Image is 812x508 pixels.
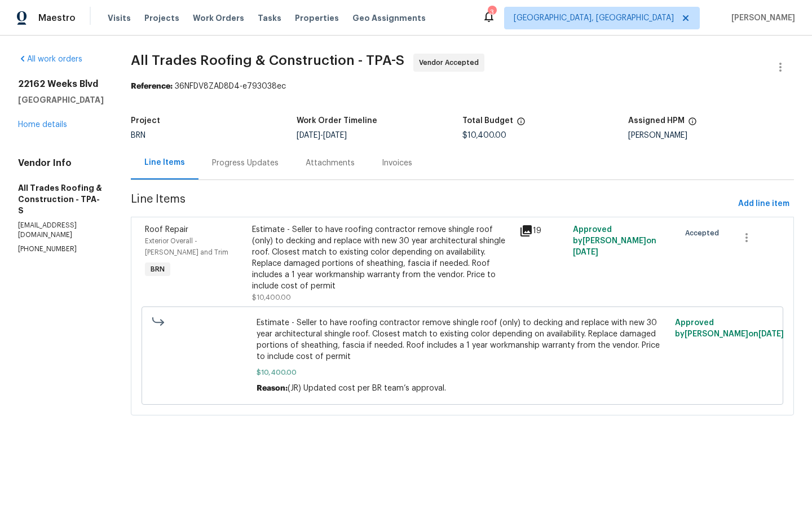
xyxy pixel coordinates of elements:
div: [PERSON_NAME] [628,132,794,139]
span: BRN [146,264,169,275]
span: All Trades Roofing & Construction - TPA-S [131,54,404,67]
span: Exterior Overall - [PERSON_NAME] and Trim [145,238,228,256]
a: Home details [18,121,67,129]
span: Properties [295,12,339,24]
span: Line Items [131,194,734,214]
span: Projects [144,12,179,24]
span: Visits [108,12,131,24]
span: [DATE] [323,132,347,139]
span: Work Orders [193,12,244,24]
h5: Project [131,117,160,125]
span: [DATE] [758,330,784,338]
div: Invoices [382,157,412,169]
span: Maestro [38,12,76,24]
div: Progress Updates [212,157,279,169]
span: $10,400.00 [252,294,291,301]
span: BRN [131,132,145,139]
span: Approved by [PERSON_NAME] on [573,226,656,256]
button: Add line item [734,194,794,214]
h5: [GEOGRAPHIC_DATA] [18,94,104,106]
span: The hpm assigned to this work order. [688,117,697,132]
span: Vendor Accepted [419,57,483,68]
span: Reason: [257,384,288,392]
span: [DATE] [573,248,598,256]
span: Add line item [738,197,789,211]
div: 3 [488,7,496,18]
span: Tasks [258,14,281,22]
span: $10,400.00 [462,132,506,139]
span: The total cost of line items that have been proposed by Opendoor. This sum includes line items th... [517,117,526,132]
span: [GEOGRAPHIC_DATA], [GEOGRAPHIC_DATA] [514,12,674,24]
span: Approved by [PERSON_NAME] on [675,319,784,338]
b: Reference: [131,82,173,90]
h5: Total Budget [462,117,513,125]
div: Attachments [306,157,355,169]
span: [PERSON_NAME] [727,12,795,24]
p: [EMAIL_ADDRESS][DOMAIN_NAME] [18,221,104,240]
span: Accepted [685,227,723,239]
div: 36NFDV8ZAD8D4-e793038ec [131,81,794,92]
div: Estimate - Seller to have roofing contractor remove shingle roof (only) to decking and replace wi... [252,224,513,292]
span: - [297,132,347,139]
h5: Assigned HPM [628,117,685,125]
span: Roof Repair [145,226,188,234]
span: (JR) Updated cost per BR team’s approval. [288,384,446,392]
span: $10,400.00 [257,367,668,378]
span: Estimate - Seller to have roofing contractor remove shingle roof (only) to decking and replace wi... [257,317,668,362]
span: Geo Assignments [352,12,426,24]
h5: All Trades Roofing & Construction - TPA-S [18,182,104,216]
h5: Work Order Timeline [297,117,377,125]
a: All work orders [18,55,82,63]
h2: 22162 Weeks Blvd [18,78,104,90]
span: [DATE] [297,132,320,139]
div: Line Items [144,157,185,168]
div: 19 [519,224,566,238]
p: [PHONE_NUMBER] [18,244,104,254]
h4: Vendor Info [18,157,104,169]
